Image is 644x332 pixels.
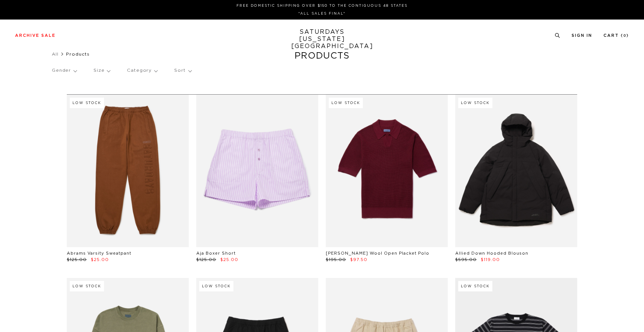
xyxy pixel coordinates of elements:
div: Low Stock [70,98,104,108]
p: Gender [52,62,77,79]
p: Category [127,62,157,79]
p: Sort [174,62,191,79]
span: $119.00 [481,258,500,262]
p: *ALL SALES FINAL* [18,11,626,17]
a: Sign In [572,33,592,38]
a: [PERSON_NAME] Wool Open Placket Polo [326,251,429,255]
p: Size [93,62,110,79]
span: $97.50 [350,258,367,262]
p: FREE DOMESTIC SHIPPING OVER $150 TO THE CONTIGUOUS 48 STATES [18,3,626,9]
span: $195.00 [326,258,346,262]
a: SATURDAYS[US_STATE][GEOGRAPHIC_DATA] [291,29,353,50]
span: $595.00 [455,258,477,262]
div: Low Stock [329,98,363,108]
div: Low Stock [458,98,492,108]
a: Aja Boxer Short [196,251,236,255]
span: $125.00 [67,258,87,262]
div: Low Stock [458,281,492,291]
div: Low Stock [199,281,233,291]
a: Cart (0) [603,33,629,38]
span: $25.00 [220,258,238,262]
span: $25.00 [91,258,109,262]
span: $125.00 [196,258,216,262]
span: Products [66,52,90,56]
a: All [52,52,59,56]
a: Allied Down Hooded Blouson [455,251,528,255]
div: Low Stock [70,281,104,291]
a: Abrams Varsity Sweatpant [67,251,131,255]
small: 0 [623,34,626,38]
a: Archive Sale [15,33,56,38]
